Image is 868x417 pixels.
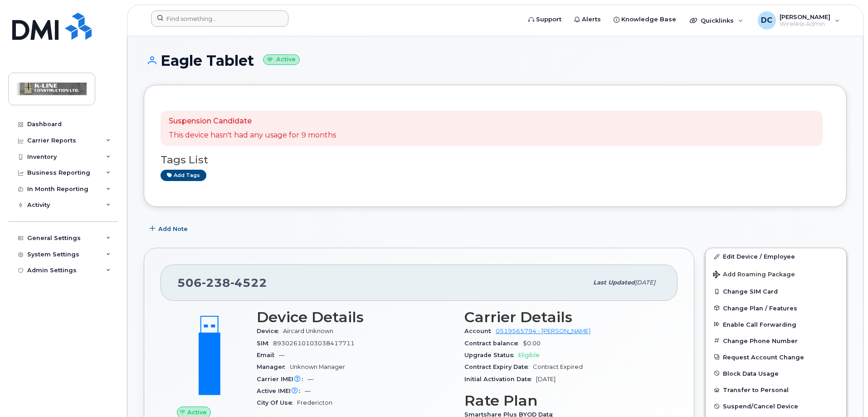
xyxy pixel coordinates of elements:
button: Change Plan / Features [706,300,846,316]
span: Contract Expiry Date [464,363,533,370]
a: 0519565794 - [PERSON_NAME] [496,328,590,334]
span: — [305,388,311,394]
button: Suspend/Cancel Device [706,398,846,414]
span: Account [464,328,496,334]
span: [DATE] [536,376,556,383]
span: Add Roaming Package [713,271,795,280]
span: Upgrade Status [464,352,518,358]
small: Active [263,54,300,65]
button: Request Account Change [706,349,846,365]
span: 4522 [230,276,267,289]
button: Add Roaming Package [706,265,846,283]
span: Add Note [158,225,188,233]
span: Contract Expired [533,363,583,370]
span: Fredericton [297,399,332,406]
button: Block Data Usage [706,365,846,382]
button: Change Phone Number [706,333,846,349]
span: Active IMEI [257,388,305,394]
span: 89302610103038417711 [273,340,355,347]
span: Aircard Unknown [283,328,333,334]
p: This device hasn't had any usage for 9 months [169,130,336,141]
span: $0.00 [523,340,541,347]
span: Last updated [593,279,635,286]
span: Change Plan / Features [723,304,797,311]
span: City Of Use [257,399,297,406]
span: SIM [257,340,273,347]
span: Manager [257,363,290,370]
button: Transfer to Personal [706,382,846,398]
h3: Carrier Details [464,309,661,325]
p: Suspension Candidate [169,116,336,127]
span: — [307,376,313,383]
button: Change SIM Card [706,283,846,299]
span: Enable Call Forwarding [723,321,796,328]
span: [DATE] [635,279,655,286]
span: Suspend/Cancel Device [723,403,798,410]
button: Add Note [144,221,195,237]
span: Eligible [518,352,540,358]
h3: Device Details [257,309,454,325]
span: Email [257,352,279,358]
button: Enable Call Forwarding [706,316,846,333]
span: — [279,352,285,358]
h3: Tags List [161,154,830,166]
span: Active [187,408,207,417]
span: Unknown Manager [290,363,345,370]
span: Initial Activation Date [464,376,536,383]
span: Contract balance [464,340,523,347]
span: 238 [202,276,230,289]
h1: Eagle Tablet [144,53,847,69]
a: Edit Device / Employee [706,248,846,265]
span: Device [257,328,283,334]
span: 506 [177,276,267,289]
a: Add tags [161,170,206,181]
span: Carrier IMEI [257,376,307,383]
h3: Rate Plan [464,392,661,409]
